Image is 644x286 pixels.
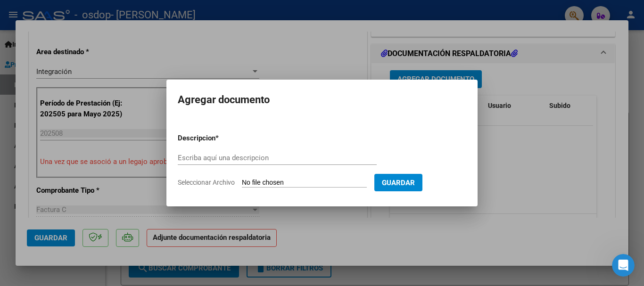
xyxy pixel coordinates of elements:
[178,179,235,186] span: Seleccionar Archivo
[178,91,466,109] h2: Agregar documento
[612,254,635,277] iframe: Intercom live chat
[374,174,422,191] button: Guardar
[382,179,415,187] span: Guardar
[178,133,264,144] p: Descripcion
